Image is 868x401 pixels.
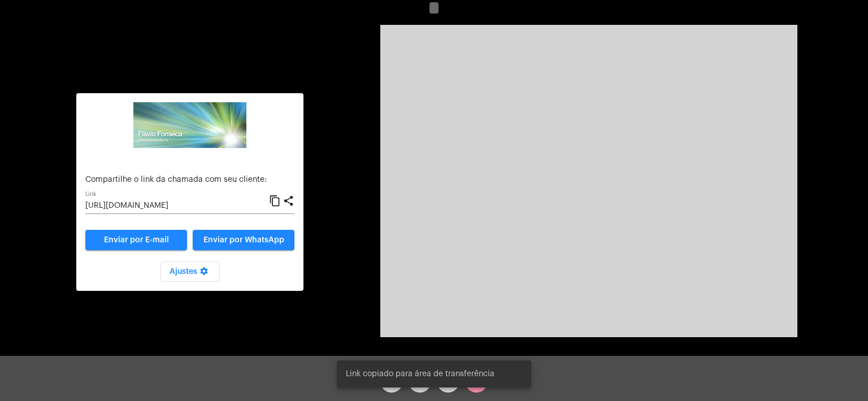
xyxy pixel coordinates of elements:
[104,236,169,244] span: Enviar por E-mail
[203,236,284,244] span: Enviar por WhatsApp
[85,230,187,250] a: Enviar por E-mail
[193,230,294,250] button: Enviar por WhatsApp
[85,176,294,184] p: Compartilhe o link da chamada com seu cliente:
[133,102,246,148] img: ad486f29-800c-4119-1513-e8219dc03dae.png
[283,194,294,208] mat-icon: share
[346,368,494,380] span: Link copiado para área de transferência
[197,267,211,280] mat-icon: settings
[160,261,220,282] button: Ajustes
[269,194,281,208] mat-icon: content_copy
[170,268,211,276] span: Ajustes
